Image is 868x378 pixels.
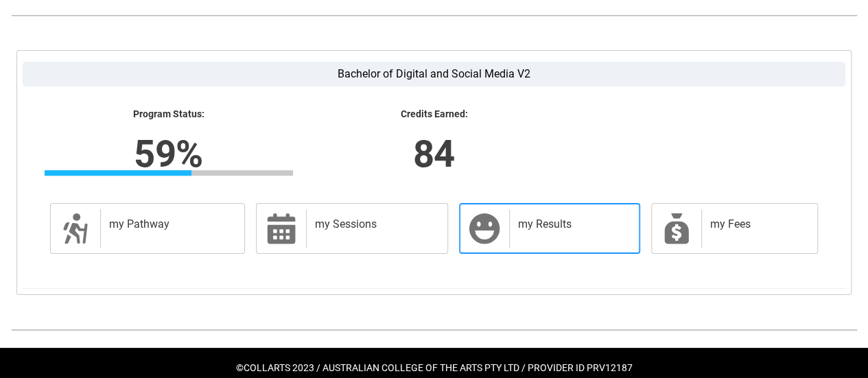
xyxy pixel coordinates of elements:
[256,203,448,254] a: my Sessions
[223,126,646,182] lightning-formatted-number: 84
[50,203,245,254] a: my Pathway
[45,108,293,121] lightning-formatted-text: Program Status:
[660,212,693,245] span: My Payments
[315,217,434,231] h2: my Sessions
[109,217,231,231] h2: my Pathway
[518,217,626,231] h2: my Results
[11,8,857,23] img: REDU_GREY_LINE
[309,108,558,121] lightning-formatted-text: Credits Earned:
[459,203,640,254] a: my Results
[11,322,857,337] img: REDU_GREY_LINE
[59,212,92,245] span: Description of icon when needed
[651,203,818,254] a: my Fees
[23,62,845,86] label: Bachelor of Digital and Social Media V2
[45,170,293,176] div: Progress Bar
[710,217,804,231] h2: my Fees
